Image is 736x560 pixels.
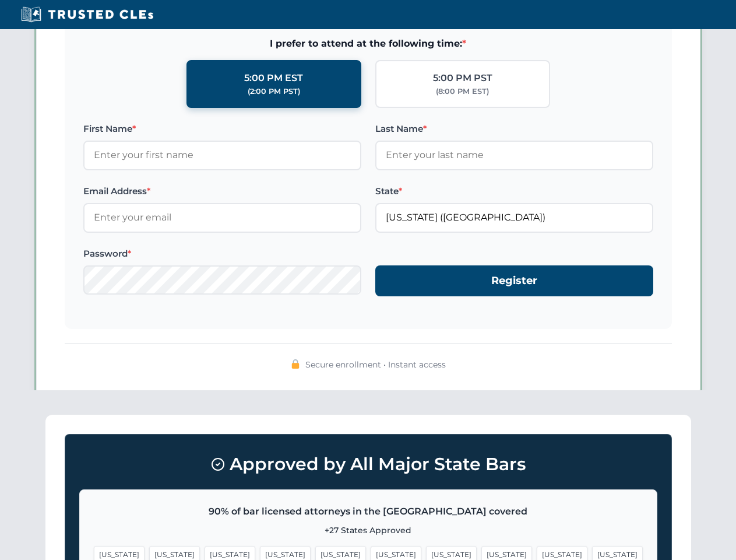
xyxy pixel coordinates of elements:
[83,36,653,51] span: I prefer to attend at the following time:
[305,358,446,371] span: Secure enrollment • Instant access
[94,504,643,519] p: 90% of bar licensed attorneys in the [GEOGRAPHIC_DATA] covered
[436,86,489,97] div: (8:00 PM EST)
[17,6,157,23] img: Trusted CLEs
[375,184,653,198] label: State
[83,247,361,261] label: Password
[244,71,303,86] div: 5:00 PM EST
[375,122,653,136] label: Last Name
[248,86,300,97] div: (2:00 PM PST)
[291,359,300,369] img: 🔒
[83,122,361,136] label: First Name
[79,449,657,480] h3: Approved by All Major State Bars
[83,203,361,232] input: Enter your email
[375,141,653,170] input: Enter your last name
[83,184,361,198] label: Email Address
[94,524,643,537] p: +27 States Approved
[83,141,361,170] input: Enter your first name
[375,203,653,232] input: Florida (FL)
[433,71,492,86] div: 5:00 PM PST
[375,265,653,296] button: Register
